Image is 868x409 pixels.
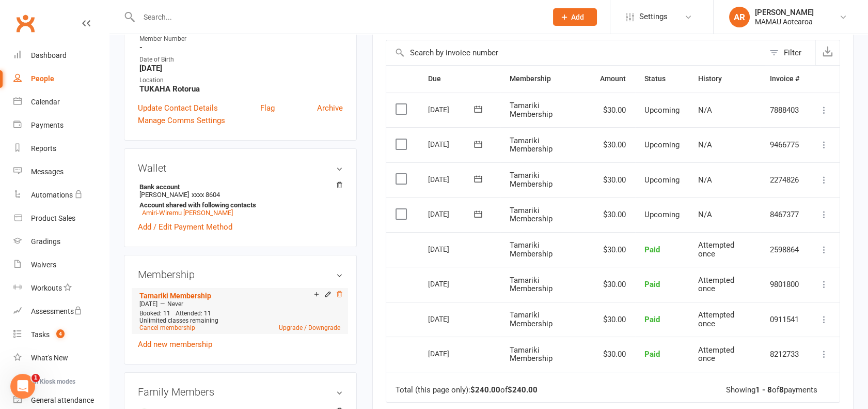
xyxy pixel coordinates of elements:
[761,302,809,337] td: 0911541
[138,102,218,114] a: Update Contact Details
[644,245,660,254] span: Paid
[698,345,734,363] span: Attempted once
[139,201,338,209] strong: Account shared with following contacts
[510,171,553,189] span: Tamariki Membership
[31,74,54,83] div: People
[139,84,343,94] strong: TUKAHA Rotorua
[260,102,275,114] a: Flag
[591,267,635,302] td: $30.00
[644,280,660,289] span: Paid
[31,261,56,269] div: Waivers
[13,137,109,160] a: Reports
[755,8,814,17] div: [PERSON_NAME]
[644,105,680,115] span: Upcoming
[139,75,343,85] div: Location
[428,101,476,117] div: [DATE]
[644,350,660,359] span: Paid
[510,206,553,224] span: Tamariki Membership
[396,386,538,395] div: Total (this page only): of
[510,310,553,328] span: Tamariki Membership
[31,374,40,382] span: 1
[761,93,809,128] td: 7888403
[428,345,476,361] div: [DATE]
[13,44,109,67] a: Dashboard
[31,214,75,222] div: Product Sales
[13,114,109,137] a: Payments
[761,232,809,267] td: 2598864
[10,374,35,399] iframe: Intercom live chat
[698,240,734,259] span: Attempted once
[726,386,817,395] div: Showing of payments
[142,209,233,217] a: Amiri-Wiremu [PERSON_NAME]
[761,162,809,198] td: 2274826
[729,7,750,27] div: AR
[591,197,635,232] td: $30.00
[13,207,109,230] a: Product Sales
[31,330,50,339] div: Tasks
[139,183,338,191] strong: Bank account
[13,67,109,90] a: People
[13,253,109,277] a: Waivers
[139,292,211,300] a: Tamariki Membership
[428,206,476,222] div: [DATE]
[698,276,734,294] span: Attempted once
[591,337,635,372] td: $30.00
[428,171,476,187] div: [DATE]
[639,5,668,28] span: Settings
[13,230,109,253] a: Gradings
[279,324,340,331] a: Upgrade / Downgrade
[644,210,680,219] span: Upcoming
[428,241,476,257] div: [DATE]
[138,114,225,127] a: Manage Comms Settings
[698,105,712,115] span: N/A
[31,168,64,176] div: Messages
[470,385,500,395] strong: $240.00
[56,329,65,338] span: 4
[510,240,553,259] span: Tamariki Membership
[13,160,109,184] a: Messages
[635,66,689,92] th: Status
[31,284,62,292] div: Workouts
[139,55,343,65] div: Date of Birth
[510,136,553,154] span: Tamariki Membership
[510,276,553,294] span: Tamariki Membership
[31,98,60,106] div: Calendar
[644,175,680,185] span: Upcoming
[13,323,109,346] a: Tasks 4
[698,140,712,149] span: N/A
[755,385,772,395] strong: 1 - 8
[138,221,232,233] a: Add / Edit Payment Method
[591,162,635,198] td: $30.00
[571,13,584,21] span: Add
[13,184,109,207] a: Automations
[510,345,553,363] span: Tamariki Membership
[176,310,211,317] span: Attended: 11
[138,386,343,398] h3: Family Members
[428,136,476,152] div: [DATE]
[138,162,343,174] h3: Wallet
[784,47,801,59] div: Filter
[500,66,591,92] th: Membership
[761,197,809,232] td: 8467377
[644,140,680,149] span: Upcoming
[591,232,635,267] td: $30.00
[138,340,212,349] a: Add new membership
[31,307,82,315] div: Assessments
[13,277,109,300] a: Workouts
[317,102,343,114] a: Archive
[510,101,553,119] span: Tamariki Membership
[31,144,56,153] div: Reports
[136,10,540,24] input: Search...
[755,17,814,26] div: MAMAU Aotearoa
[764,40,815,65] button: Filter
[139,300,157,308] span: [DATE]
[689,66,761,92] th: History
[139,324,195,331] a: Cancel membership
[138,269,343,280] h3: Membership
[698,310,734,328] span: Attempted once
[698,175,712,185] span: N/A
[13,300,109,323] a: Assessments
[167,300,183,308] span: Never
[591,93,635,128] td: $30.00
[31,121,64,129] div: Payments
